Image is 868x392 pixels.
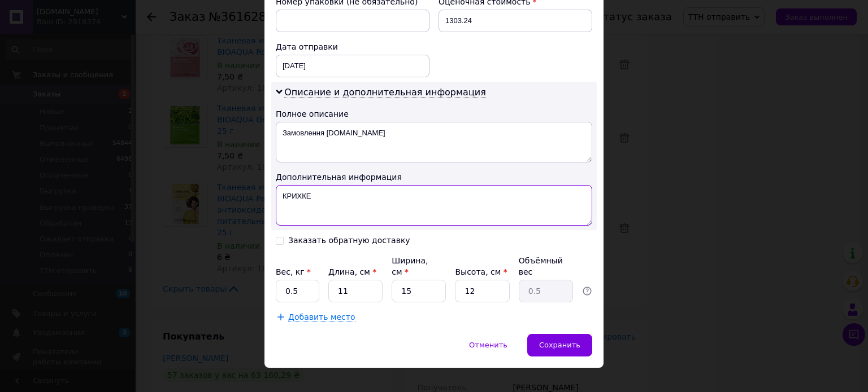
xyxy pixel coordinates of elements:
[276,122,592,162] textarea: Замовлення [DOMAIN_NAME]
[276,267,311,276] label: Вес, кг
[288,312,355,322] span: Добавить место
[284,87,486,98] span: Описание и дополнительная информация
[539,341,580,349] span: Сохранить
[392,256,428,276] label: Ширина, см
[276,108,592,120] div: Полное описание
[455,267,507,276] label: Высота, см
[328,267,376,276] label: Длина, см
[469,341,507,349] span: Отменить
[276,171,592,183] div: Дополнительная информация
[519,255,573,278] div: Объёмный вес
[276,185,592,226] textarea: КРИХКЕ
[276,41,429,52] div: Дата отправки
[288,236,410,245] div: Заказать обратную доставку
